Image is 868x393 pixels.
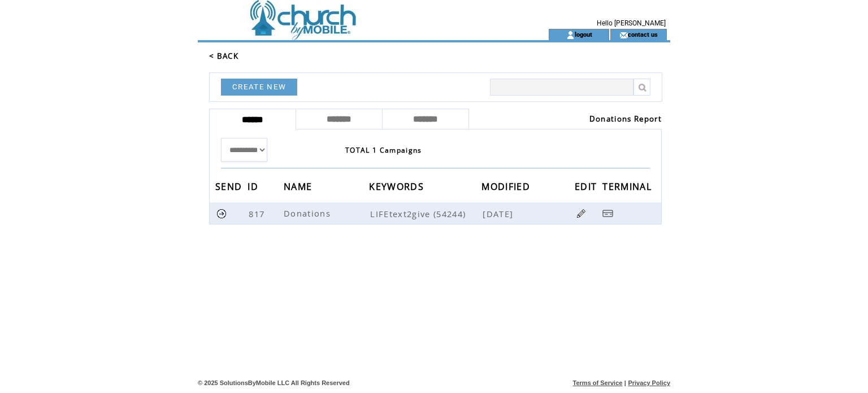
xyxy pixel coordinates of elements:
[573,379,623,386] a: Terms of Service
[248,183,261,189] a: ID
[624,379,626,386] span: |
[345,145,422,155] span: TOTAL 1 Campaigns
[481,178,533,198] span: MODIFIED
[483,208,516,219] span: [DATE]
[284,208,333,219] span: Donations
[619,31,628,40] img: contact_us_icon.gif
[589,114,662,124] a: Donations Report
[284,183,315,189] a: NAME
[602,178,654,198] span: TERMINAL
[566,31,575,40] img: account_icon.gif
[215,178,245,198] span: SEND
[369,178,427,198] span: KEYWORDS
[481,183,533,189] a: MODIFIED
[628,31,658,38] a: contact us
[369,183,427,189] a: KEYWORDS
[284,178,315,198] span: NAME
[370,208,480,219] span: LIFEtext2give (54244)
[221,79,297,96] a: CREATE NEW
[628,379,670,386] a: Privacy Policy
[575,178,600,198] span: EDIT
[209,51,238,61] a: < BACK
[249,208,267,219] span: 817
[248,178,261,198] span: ID
[597,19,666,27] span: Hello [PERSON_NAME]
[198,379,350,386] span: © 2025 SolutionsByMobile LLC All Rights Reserved
[575,31,592,38] a: logout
